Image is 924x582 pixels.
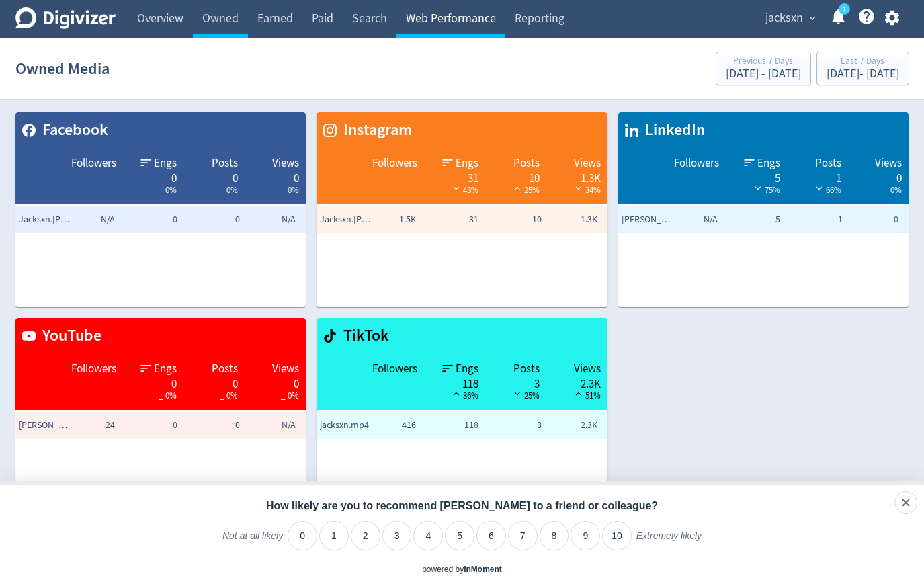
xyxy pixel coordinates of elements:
[281,390,299,401] span: _ 0%
[56,206,118,233] td: N/A
[19,419,73,432] span: Jackson
[765,7,803,29] span: jacksxn
[464,565,502,574] a: InMoment
[71,155,116,171] span: Followers
[422,564,502,575] div: powered by inmoment
[243,412,306,439] td: N/A
[806,12,818,24] span: expand_more
[181,206,243,233] td: 0
[855,171,902,181] div: 0
[842,5,845,14] text: 1
[445,521,474,550] li: 5
[130,171,177,181] div: 0
[419,412,482,439] td: 118
[317,318,607,513] table: customized table
[413,521,443,550] li: 4
[827,68,899,80] div: [DATE] - [DATE]
[511,184,540,196] span: 25%
[894,491,917,514] div: Close survey
[222,530,283,552] label: Not at all likely
[15,47,110,90] h1: Owned Media
[220,390,238,401] span: _ 0%
[721,206,784,233] td: 5
[794,171,841,181] div: 1
[815,155,841,171] span: Posts
[337,325,389,347] span: TikTok
[574,361,601,377] span: Views
[545,412,607,439] td: 2.3K
[839,3,850,15] a: 1
[812,183,826,193] img: negative-performance-white.svg
[130,376,177,387] div: 0
[456,155,478,171] span: Engs
[659,206,721,233] td: N/A
[553,171,601,181] div: 1.3K
[288,521,317,550] li: 0
[372,155,417,171] span: Followers
[482,412,544,439] td: 3
[281,184,299,196] span: _ 0%
[622,213,675,226] span: Jackson Berry
[450,390,478,401] span: 36%
[751,184,780,196] span: 75%
[272,361,299,377] span: Views
[674,155,719,171] span: Followers
[118,206,181,233] td: 0
[118,412,181,439] td: 0
[272,155,299,171] span: Views
[732,171,780,181] div: 5
[351,521,380,550] li: 2
[545,206,607,233] td: 1.3K
[320,213,374,226] span: Jacksxn.berry
[243,206,306,233] td: N/A
[337,119,412,142] span: Instagram
[812,184,841,196] span: 66%
[636,530,702,552] label: Extremely likely
[482,206,544,233] td: 10
[492,376,540,387] div: 3
[159,184,177,196] span: _ 0%
[757,155,780,171] span: Engs
[511,390,540,401] span: 25%
[572,388,585,399] img: positive-performance-black.svg
[571,521,600,550] li: 9
[154,155,177,171] span: Engs
[716,52,811,85] button: Previous 7 Days[DATE] - [DATE]
[450,183,463,193] img: negative-performance-white.svg
[220,184,238,196] span: _ 0%
[154,361,177,377] span: Engs
[784,206,846,233] td: 1
[251,171,299,181] div: 0
[71,361,116,377] span: Followers
[574,155,601,171] span: Views
[450,388,463,399] img: positive-performance-black.svg
[431,171,478,181] div: 31
[419,206,482,233] td: 31
[816,52,909,85] button: Last 7 Days[DATE]- [DATE]
[212,155,238,171] span: Posts
[540,521,569,550] li: 8
[511,388,524,399] img: negative-performance-black.svg
[618,112,909,307] table: customized table
[431,376,478,387] div: 118
[884,184,902,196] span: _ 0%
[181,412,243,439] td: 0
[212,361,238,377] span: Posts
[357,412,419,439] td: 416
[456,361,478,377] span: Engs
[319,521,349,550] li: 1
[476,521,506,550] li: 6
[36,325,101,347] span: YouTube
[726,68,801,80] div: [DATE] - [DATE]
[382,521,412,550] li: 3
[36,119,108,142] span: Facebook
[56,412,118,439] td: 24
[372,361,417,377] span: Followers
[827,56,899,68] div: Last 7 Days
[513,155,540,171] span: Posts
[846,206,909,233] td: 0
[159,390,177,401] span: _ 0%
[251,376,299,387] div: 0
[875,155,902,171] span: Views
[320,419,374,432] span: jacksxn.mp4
